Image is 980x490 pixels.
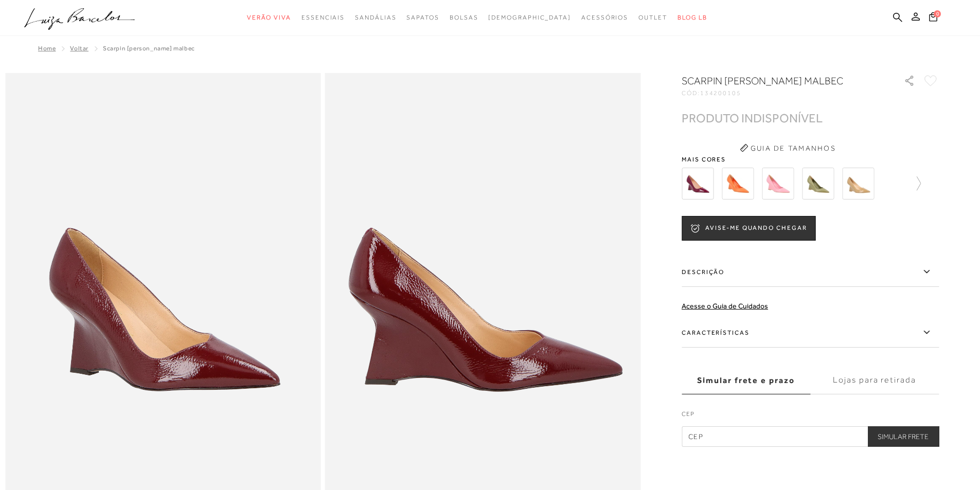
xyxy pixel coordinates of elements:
[488,14,571,21] span: [DEMOGRAPHIC_DATA]
[682,409,939,424] label: CEP
[638,8,667,27] a: noSubCategoriesText
[678,8,707,27] a: BLOG LB
[802,168,834,199] img: SCARPIN ANABELA EM COURO VERDE OLIVA
[678,14,707,21] span: BLOG LB
[682,74,875,88] h1: SCARPIN [PERSON_NAME] MALBEC
[682,90,887,96] div: CÓD:
[736,140,839,156] button: Guia de Tamanhos
[934,10,941,17] span: 0
[722,168,754,199] img: SCARPIN ANABELA EM COURO LARANJA SUNSET
[38,45,56,52] a: Home
[682,216,815,241] button: AVISE-ME QUANDO CHEGAR
[842,168,874,199] img: SCARPIN ANABELA EM COURO VERNIZ BEGE ARGILA
[682,156,939,162] span: Mais cores
[247,8,291,27] a: noSubCategoriesText
[682,257,939,287] label: Descrição
[700,89,741,97] span: 134200105
[355,14,396,21] span: Sandálias
[450,14,478,21] span: Bolsas
[406,14,439,21] span: Sapatos
[301,8,345,27] a: noSubCategoriesText
[682,318,939,348] label: Características
[682,302,768,310] a: Acesse o Guia de Cuidados
[355,8,396,27] a: noSubCategoriesText
[682,168,714,199] img: SCARPIN ANABELA EM COURO VERNIZ MARSALA
[810,367,939,394] label: Lojas para retirada
[638,14,667,21] span: Outlet
[406,8,439,27] a: noSubCategoriesText
[70,45,88,52] a: Voltar
[301,14,345,21] span: Essenciais
[926,11,940,25] button: 0
[867,426,939,447] button: Simular Frete
[682,367,810,394] label: Simular frete e prazo
[762,168,794,199] img: SCARPIN ANABELA EM COURO ROSA CEREJEIRA
[488,8,571,27] a: noSubCategoriesText
[682,113,823,123] div: PRODUTO INDISPONÍVEL
[247,14,291,21] span: Verão Viva
[450,8,478,27] a: noSubCategoriesText
[581,8,628,27] a: noSubCategoriesText
[581,14,628,21] span: Acessórios
[103,45,195,52] span: SCARPIN [PERSON_NAME] MALBEC
[682,426,939,447] input: CEP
